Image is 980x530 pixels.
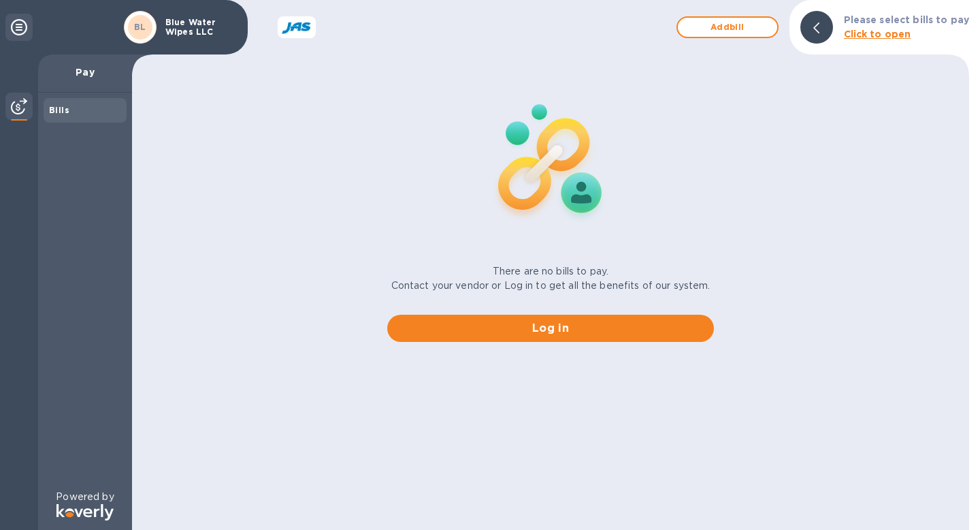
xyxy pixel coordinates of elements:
[49,65,121,79] p: Pay
[844,14,969,25] b: Please select bills to pay
[398,320,703,337] span: Log in
[165,18,233,37] p: Blue Water Wipes LLC
[676,16,779,38] button: Addbill
[387,315,714,342] button: Log in
[49,105,69,115] b: Bills
[56,490,114,504] p: Powered by
[134,22,146,32] b: BL
[391,264,710,293] p: There are no bills to pay. Contact your vendor or Log in to get all the benefits of our system.
[56,504,114,520] img: Logo
[689,19,766,35] span: Add bill
[844,29,911,40] b: Click to open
